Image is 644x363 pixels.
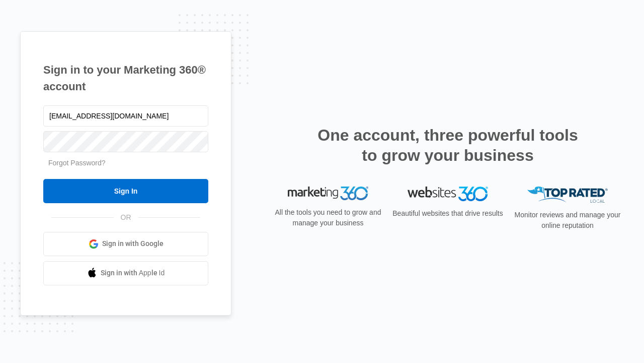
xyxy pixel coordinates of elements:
[43,62,208,95] h1: Sign in to your Marketing 360® account
[43,232,208,256] a: Sign in with Google
[43,179,208,203] input: Sign In
[408,187,488,201] img: Websites 360
[288,187,368,201] img: Marketing 360
[511,210,624,231] p: Monitor reviews and manage your online reputation
[114,212,138,223] span: OR
[391,208,504,219] p: Beautiful websites that drive results
[527,187,608,203] img: Top Rated Local
[314,125,581,165] h2: One account, three powerful tools to grow your business
[101,268,165,278] span: Sign in with Apple Id
[43,261,208,285] a: Sign in with Apple Id
[102,238,164,249] span: Sign in with Google
[48,159,106,167] a: Forgot Password?
[272,207,384,228] p: All the tools you need to grow and manage your business
[43,105,208,127] input: Email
